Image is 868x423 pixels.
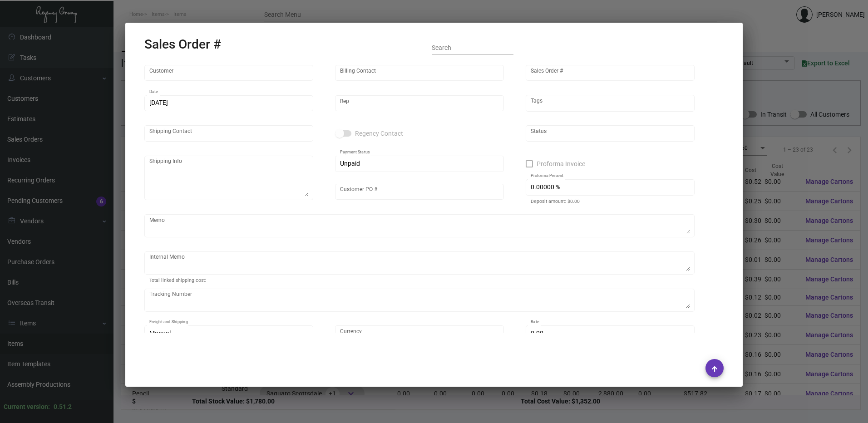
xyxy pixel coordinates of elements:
[149,278,206,283] mat-hint: Total linked shipping cost:
[340,160,360,167] span: Unpaid
[144,37,221,52] h2: Sales Order #
[4,402,50,412] div: Current version:
[54,402,72,412] div: 0.51.2
[355,128,403,139] span: Regency Contact
[531,199,580,204] mat-hint: Deposit amount: $0.00
[537,158,585,169] span: Proforma Invoice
